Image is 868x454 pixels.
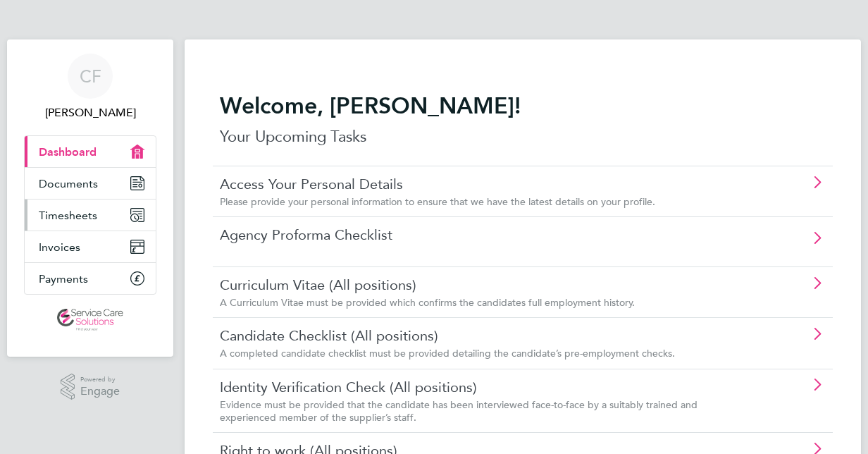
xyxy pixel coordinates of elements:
span: Please provide your personal information to ensure that we have the latest details on your profile. [220,195,655,208]
a: Agency Proforma Checklist [220,226,746,244]
span: Payments [39,272,88,286]
span: Timesheets [39,209,97,222]
a: Timesheets [25,200,156,231]
span: Evidence must be provided that the candidate has been interviewed face-to-face by a suitably trai... [220,398,697,424]
p: Your Upcoming Tasks [220,125,826,148]
span: CF [80,67,101,85]
a: Go to home page [24,309,156,331]
a: Powered byEngage [61,374,120,400]
nav: Main navigation [7,39,173,357]
a: Candidate Checklist (All positions) [220,326,746,345]
span: A Curriculum Vitae must be provided which confirms the candidates full employment history. [220,296,635,309]
span: Powered by [80,374,120,386]
a: Payments [25,263,156,294]
span: Cleo Ferguson [24,104,156,121]
a: CF[PERSON_NAME] [24,54,156,121]
span: Dashboard [39,145,97,159]
a: Access Your Personal Details [220,175,746,193]
a: Dashboard [25,136,156,167]
a: Invoices [25,231,156,262]
a: Documents [25,168,156,199]
h2: Welcome, [PERSON_NAME]! [220,92,826,120]
span: Invoices [39,240,80,254]
a: Identity Verification Check (All positions) [220,378,746,396]
span: Engage [80,386,120,398]
span: Documents [39,177,98,190]
span: A completed candidate checklist must be provided detailing the candidate’s pre-employment checks. [220,347,675,360]
img: servicecare-logo-retina.png [57,309,123,331]
a: Curriculum Vitae (All positions) [220,276,746,294]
